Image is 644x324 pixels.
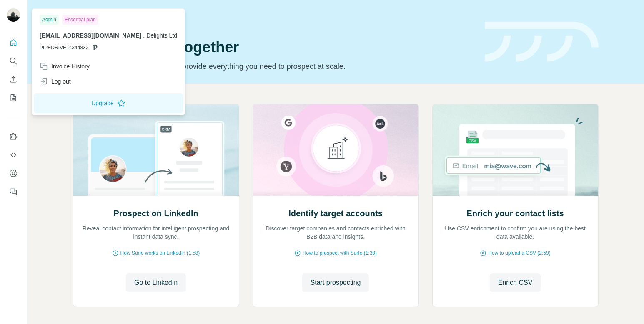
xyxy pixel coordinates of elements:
[73,61,475,72] p: Pick your starting point and we’ll provide everything you need to prospect at scale.
[466,208,564,219] h2: Enrich your contact lists
[40,62,90,71] div: Invoice History
[73,104,239,196] img: Prospect on LinkedIn
[253,104,419,196] img: Identify target accounts
[73,39,475,56] h1: Let’s prospect together
[488,249,550,257] span: How to upload a CSV (2:59)
[303,249,377,257] span: How to prospect with Surfe (1:30)
[302,273,369,292] button: Start prospecting
[120,249,200,257] span: How Surfe works on LinkedIn (1:58)
[73,15,475,24] div: Quick start
[490,273,541,292] button: Enrich CSV
[7,35,20,50] button: Quick start
[62,15,98,25] div: Essential plan
[7,90,20,105] button: My lists
[261,224,410,241] p: Discover target companies and contacts enriched with B2B data and insights.
[134,278,178,288] span: Go to LinkedIn
[288,208,383,219] h2: Identify target accounts
[143,32,145,39] span: .
[40,15,59,25] div: Admin
[126,273,186,292] button: Go to LinkedIn
[485,22,599,62] img: banner
[311,278,361,288] span: Start prospecting
[7,166,20,181] button: Dashboard
[441,224,590,241] p: Use CSV enrichment to confirm you are using the best data available.
[7,72,20,87] button: Enrich CSV
[40,77,71,86] div: Log out
[7,184,20,199] button: Feedback
[7,53,20,68] button: Search
[40,32,141,39] span: [EMAIL_ADDRESS][DOMAIN_NAME]
[82,224,231,241] p: Reveal contact information for intelligent prospecting and instant data sync.
[113,208,198,219] h2: Prospect on LinkedIn
[7,147,20,162] button: Use Surfe API
[34,93,183,113] button: Upgrade
[498,278,533,288] span: Enrich CSV
[146,32,177,39] span: Delights Ltd
[40,44,88,51] span: PIPEDRIVE14344832
[7,129,20,144] button: Use Surfe on LinkedIn
[7,8,20,22] img: Avatar
[432,104,599,196] img: Enrich your contact lists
